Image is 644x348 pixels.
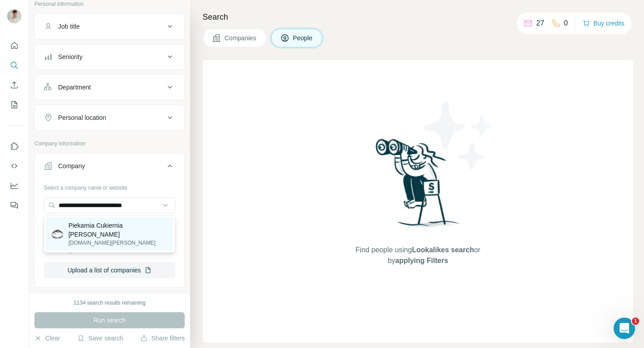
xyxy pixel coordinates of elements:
[7,138,21,154] button: Use Surfe on LinkedIn
[7,9,21,23] img: Avatar
[58,22,80,31] div: Job title
[225,34,257,42] span: Companies
[68,221,168,239] p: Piekarnia Cukiernia [PERSON_NAME]
[51,228,63,240] img: Piekarnia Cukiernia Łubowski
[632,318,639,325] span: 1
[7,57,21,73] button: Search
[583,17,624,30] button: Buy credits
[77,334,123,343] button: Save search
[44,262,175,278] button: Upload a list of companies
[536,18,544,29] p: 27
[35,107,184,128] button: Personal location
[614,318,635,339] iframe: Intercom live chat
[58,161,85,170] div: Company
[58,83,91,92] div: Department
[58,52,82,61] div: Seniority
[412,246,474,254] span: Lookalikes search
[44,180,175,192] div: Select a company name or website
[35,46,184,68] button: Seniority
[203,11,633,23] h4: Search
[7,97,21,113] button: My lists
[418,96,499,176] img: Surfe Illustration - Stars
[7,178,21,194] button: Dashboard
[68,239,168,247] p: [DOMAIN_NAME][PERSON_NAME]
[395,257,448,264] span: applying Filters
[7,38,21,54] button: Quick start
[346,245,489,266] span: Find people using or by
[74,299,146,307] div: 1134 search results remaining
[35,76,184,98] button: Department
[35,155,184,180] button: Company
[58,113,106,122] div: Personal location
[34,140,185,148] p: Company information
[293,34,314,42] span: People
[7,158,21,174] button: Use Surfe API
[35,16,184,37] button: Job title
[34,334,60,343] button: Clear
[372,136,465,236] img: Surfe Illustration - Woman searching with binoculars
[140,334,185,343] button: Share filters
[7,77,21,93] button: Enrich CSV
[7,197,21,213] button: Feedback
[564,18,568,29] p: 0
